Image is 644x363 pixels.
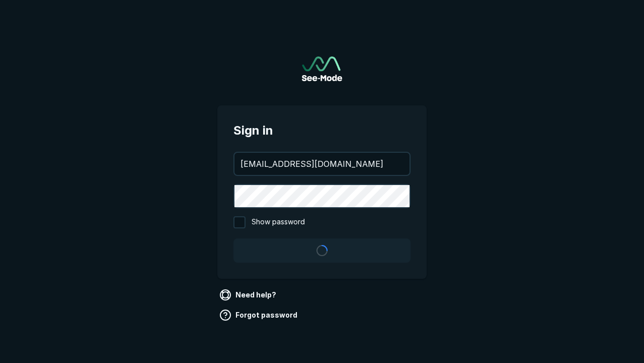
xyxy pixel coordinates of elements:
span: Show password [252,216,305,228]
a: Go to sign in [302,56,342,81]
input: your@email.com [234,153,410,175]
a: Forgot password [217,307,301,323]
img: See-Mode Logo [302,56,342,81]
a: Need help? [217,287,280,303]
span: Sign in [233,122,411,140]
